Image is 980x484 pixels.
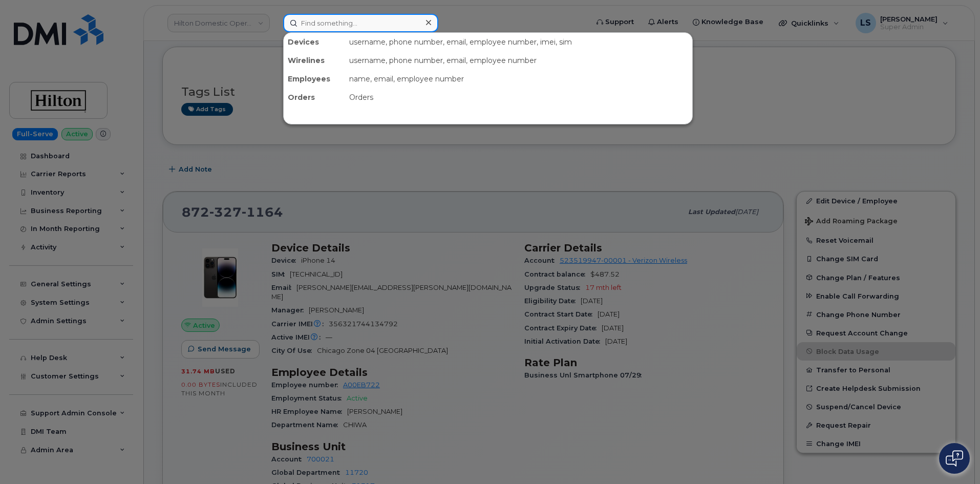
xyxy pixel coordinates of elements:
div: username, phone number, email, employee number, imei, sim [345,33,692,51]
div: username, phone number, email, employee number [345,51,692,70]
input: Find something... [283,14,438,32]
div: Employees [284,70,345,88]
div: Orders [284,88,345,107]
div: Orders [345,88,692,107]
div: Devices [284,33,345,51]
div: Wirelines [284,51,345,70]
img: Open chat [946,450,963,467]
div: name, email, employee number [345,70,692,88]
